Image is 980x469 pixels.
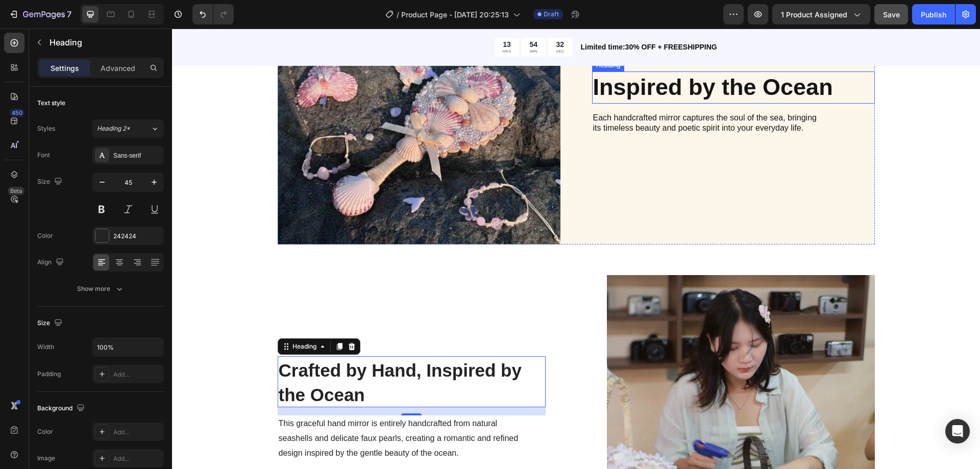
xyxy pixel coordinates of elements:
[37,175,64,189] div: Size
[97,124,130,133] span: Heading 2*
[37,256,66,269] div: Align
[37,427,53,436] div: Color
[874,4,908,24] button: Save
[421,84,651,106] p: Each handcrafted mirror captures the soul of the sea, bringing its timeless beauty and poetic spi...
[921,9,946,20] div: Publish
[4,4,76,24] button: 7
[37,98,65,108] div: Text style
[93,338,163,356] input: Auto
[945,419,970,443] div: Open Intercom Messenger
[37,231,53,240] div: Color
[781,9,847,20] span: 1 product assigned
[37,402,87,415] div: Background
[10,109,24,117] div: 450
[67,8,71,20] p: 7
[37,369,61,379] div: Padding
[37,124,55,133] div: Styles
[113,232,161,241] div: 242424
[397,9,399,20] span: /
[883,10,900,19] span: Save
[113,370,161,379] div: Add...
[101,63,135,73] p: Advanced
[37,280,164,298] button: Show more
[172,29,980,469] iframe: Design area
[37,316,64,330] div: Size
[772,4,870,24] button: 1 product assigned
[50,36,160,48] p: Heading
[420,43,703,75] h2: Inspired by the Ocean
[113,428,161,437] div: Add...
[113,151,161,160] div: Sans-serif
[113,454,161,463] div: Add...
[77,284,125,294] div: Show more
[118,313,146,323] div: Heading
[8,187,24,195] div: Beta
[51,63,79,73] p: Settings
[107,332,350,376] strong: Crafted by Hand, Inspired by the Ocean
[192,4,234,24] div: Undo/Redo
[401,9,509,20] span: Product Page - [DATE] 20:25:13
[544,10,559,19] span: Draft
[912,4,955,24] button: Publish
[37,151,50,160] div: Font
[37,454,55,463] div: Image
[37,342,54,352] div: Width
[107,390,347,429] span: This graceful hand mirror is entirely handcrafted from natural seashells and delicate faux pearls...
[92,119,164,138] button: Heading 2*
